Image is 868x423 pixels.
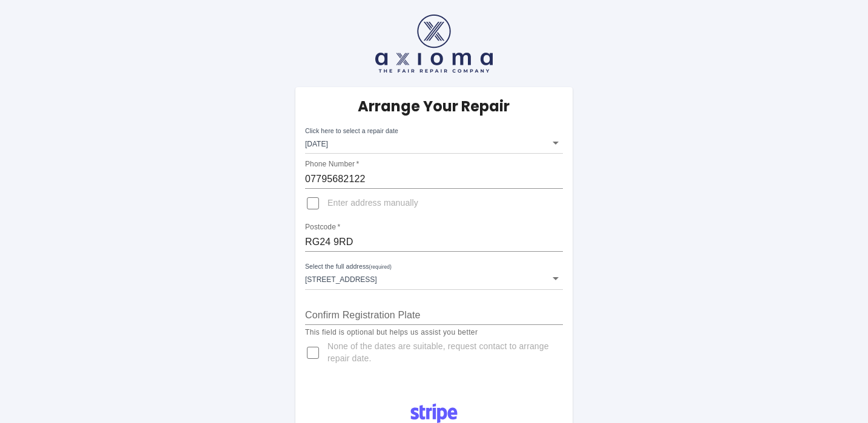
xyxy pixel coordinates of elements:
[305,126,398,136] label: Click here to select a repair date
[358,97,510,116] h5: Arrange Your Repair
[305,222,340,232] label: Postcode
[305,159,359,169] label: Phone Number
[305,262,392,272] label: Select the full address
[327,197,418,209] span: Enter address manually
[305,327,563,339] p: This field is optional but helps us assist you better
[369,264,392,270] small: (required)
[375,15,493,73] img: axioma
[305,267,563,289] div: [STREET_ADDRESS]
[305,132,563,154] div: [DATE]
[327,341,553,365] span: None of the dates are suitable, request contact to arrange repair date.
